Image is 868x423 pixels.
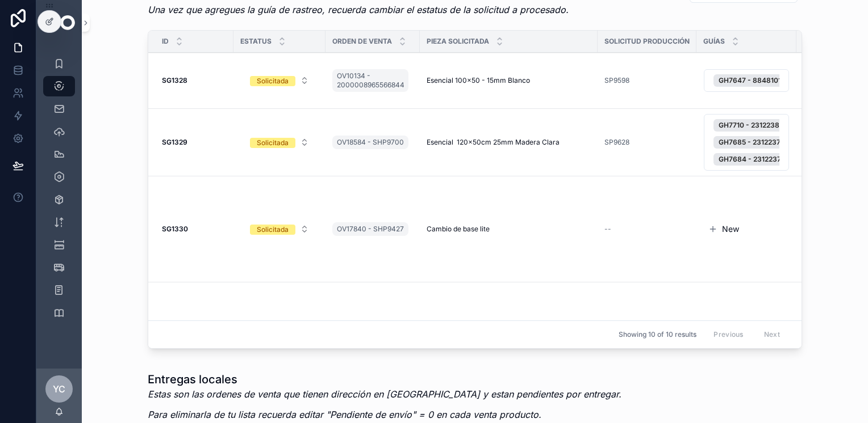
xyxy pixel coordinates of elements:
a: OV10134 - 2000008965566844 [332,67,413,94]
span: New [722,223,739,235]
a: Select Button [240,218,319,240]
span: GH7647 - 884810114246 [719,76,802,85]
strong: SG1329 [162,138,187,146]
a: OV18584 - SHP9700 [332,133,413,151]
button: Unselect 7887 [713,136,817,149]
span: Solicitud producción [604,37,690,46]
div: scrollable content [36,45,82,338]
span: Esencial 100x50 - 15mm Blanco [427,76,530,85]
span: OV18584 - SHP9700 [337,138,404,147]
span: Estatus [240,37,272,46]
a: SP9628 [604,138,690,147]
span: YC [53,382,65,396]
a: Select Button [240,132,319,153]
a: OV18584 - SHP9700 [332,136,408,149]
button: Select Button [704,69,789,92]
span: Orden de venta [332,37,392,46]
span: Showing 10 of 10 results [619,330,696,339]
div: Solicitada [257,76,289,86]
strong: SG1328 [162,76,187,84]
div: Solicitada [257,138,289,148]
em: Una vez que agregues la guía de rastreo, recuerda cambiar el estatus de la solicitud a procesado. [148,4,569,15]
span: Guías [703,37,725,46]
a: OV10134 - 2000008965566844 [332,69,408,92]
span: OV17840 - SHP9427 [337,225,404,234]
a: Cambio de base lite [427,225,591,234]
a: Esencial 100x50 - 15mm Blanco [427,76,591,85]
span: GH7685 - 231223751204 [719,138,800,147]
a: OV17840 - SHP9427 [332,222,408,236]
a: SP9628 [604,138,629,147]
a: SuggestionsNew [703,218,790,240]
a: SG1329 [162,138,227,147]
button: Select Button [241,219,318,239]
a: Esencial 120x50cm 25mm Madera Clara [427,138,591,147]
a: Select Button [240,70,319,91]
button: Select Button [704,114,789,171]
span: OV10134 - 2000008965566844 [337,71,404,90]
button: Unselect 7837 [713,74,818,87]
div: Solicitada [257,225,289,235]
span: GH7710 - 231223841112 [719,121,796,130]
em: Estas son las ordenes de venta que tienen dirección en [GEOGRAPHIC_DATA] y estan pendientes por e... [148,388,621,400]
button: Select Button [241,70,318,91]
a: -- [604,225,690,234]
span: Cambio de base lite [427,225,490,234]
button: Unselect 7921 [713,119,813,132]
button: Unselect 7886 [713,153,816,166]
span: ID [162,37,169,46]
span: GH7684 - 231223751187 [719,155,799,164]
a: Select Button [703,69,790,92]
strong: SG1330 [162,225,188,233]
a: SG1330 [162,225,227,234]
button: New [708,223,784,235]
span: Esencial 120x50cm 25mm Madera Clara [427,138,560,147]
h1: Entregas locales [148,371,621,387]
span: Pieza solicitada [427,37,489,46]
a: SP9598 [604,76,629,85]
button: Select Button [241,132,318,153]
a: SG1328 [162,76,227,85]
a: SP9598 [604,76,690,85]
em: Para eliminarla de tu lista recuerda editar "Pendiente de envío" = 0 en cada venta producto. [148,409,541,420]
span: -- [604,225,611,234]
a: Select Button [703,113,790,171]
a: OV17840 - SHP9427 [332,220,413,238]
